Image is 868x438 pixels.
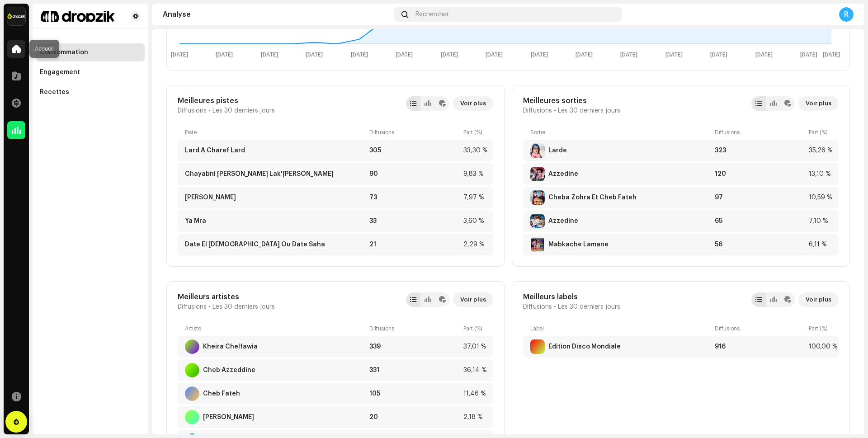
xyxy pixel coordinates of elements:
[40,69,80,76] div: Engagement
[463,390,486,397] div: 11,46 %
[523,96,620,105] div: Meilleures sorties
[530,214,545,228] img: C9AD179E-2616-488D-8E23-9CBB151AB368
[715,170,805,178] div: 120
[178,303,207,311] span: Diffusions
[163,11,391,18] div: Analyse
[809,194,831,201] div: 10,59 %
[441,52,458,58] text: [DATE]
[710,52,727,58] text: [DATE]
[809,147,831,154] div: 35,26 %
[755,52,773,58] text: [DATE]
[463,343,486,350] div: 37,01 %
[531,52,548,58] text: [DATE]
[369,325,460,332] div: Diffusions
[809,343,831,350] div: 100,00 %
[185,147,245,154] div: Lard A Charef Lard
[530,325,711,332] div: Label
[369,414,460,421] div: 20
[369,194,460,201] div: 73
[523,292,620,301] div: Meilleurs labels
[208,107,211,114] span: •
[396,52,413,58] text: [DATE]
[809,325,831,332] div: Part (%)
[715,325,805,332] div: Diffusions
[178,107,207,114] span: Diffusions
[463,194,486,201] div: 7,97 %
[800,52,817,58] text: [DATE]
[369,217,460,225] div: 33
[185,194,236,201] div: Raki Tenademi
[203,343,258,350] div: Kheira Chelfawia
[530,190,545,205] img: 7C9AA779-C7FD-4C65-92C7-451899B40E1B
[548,147,567,154] div: Larde
[369,367,460,374] div: 331
[460,291,486,309] span: Voir plus
[463,129,486,136] div: Part (%)
[40,89,69,96] div: Recettes
[463,217,486,225] div: 3,60 %
[839,7,854,22] div: R
[548,170,578,178] div: Azzedine
[369,129,460,136] div: Diffusions
[620,52,637,58] text: [DATE]
[530,143,545,158] img: 9DBB1697-A91F-4862-A902-855B52980308
[715,217,805,225] div: 65
[798,292,839,307] button: Voir plus
[185,129,366,136] div: Piste
[715,194,805,201] div: 97
[178,96,275,105] div: Meilleures pistes
[809,217,831,225] div: 7,10 %
[369,170,460,178] div: 90
[548,343,621,350] div: Edition Disco Mondiale
[36,43,145,61] re-m-nav-item: Consommation
[203,414,254,421] div: Kamel Nemri
[463,170,486,178] div: 9,83 %
[185,241,325,248] div: Date El Male Ou Date Saha
[415,11,449,18] span: Rechercher
[453,96,493,111] button: Voir plus
[36,83,145,101] re-m-nav-item: Recettes
[548,217,578,225] div: Azzedine
[171,52,188,58] text: [DATE]
[185,170,334,178] div: Chayabni Chib Lak'hal
[715,343,805,350] div: 916
[306,52,323,58] text: [DATE]
[806,94,831,113] span: Voir plus
[530,167,545,181] img: A95810BD-6301-4D98-B300-3E0D4A4ED272
[523,303,552,311] span: Diffusions
[554,107,556,114] span: •
[548,241,609,248] div: Mabkache Lamane
[40,49,88,56] div: Consommation
[809,170,831,178] div: 13,10 %
[351,52,368,58] text: [DATE]
[463,147,486,154] div: 33,30 %
[178,292,275,301] div: Meilleurs artistes
[36,63,145,81] re-m-nav-item: Engagement
[463,367,486,374] div: 36,14 %
[463,241,486,248] div: 2,29 %
[460,94,486,113] span: Voir plus
[369,343,460,350] div: 339
[523,107,552,114] span: Diffusions
[558,303,620,311] span: Les 30 derniers jours
[5,411,27,433] div: Open Intercom Messenger
[216,52,233,58] text: [DATE]
[576,52,593,58] text: [DATE]
[809,129,831,136] div: Part (%)
[185,325,366,332] div: Artiste
[203,390,240,397] div: Cheb Fateh
[715,241,805,248] div: 56
[7,7,25,25] img: 6b198820-6d9f-4d8e-bd7e-78ab9e57ca24
[463,325,486,332] div: Part (%)
[823,52,840,58] text: [DATE]
[185,217,206,225] div: Ya Mra
[548,194,637,201] div: Cheba Zohra Et Cheb Fateh
[554,303,556,311] span: •
[369,241,460,248] div: 21
[715,147,805,154] div: 323
[463,414,486,421] div: 2,18 %
[665,52,683,58] text: [DATE]
[530,237,545,252] img: 3C3D7822-E763-4E2D-A141-E47768B7C43E
[453,292,493,307] button: Voir plus
[212,303,275,311] span: Les 30 derniers jours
